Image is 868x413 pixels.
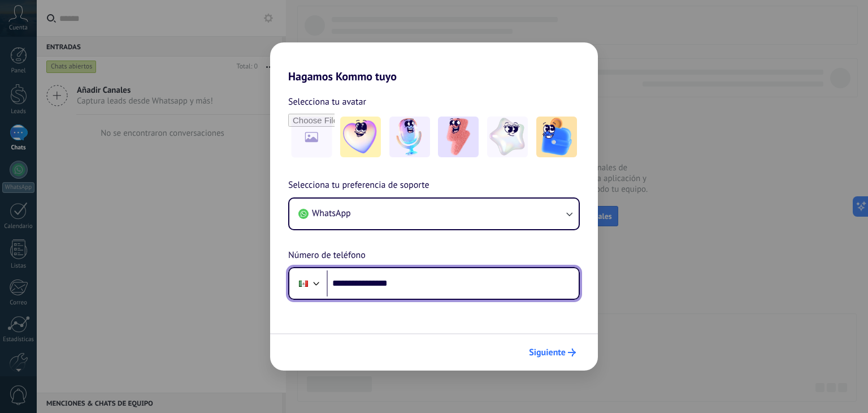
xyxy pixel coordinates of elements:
[524,343,581,362] button: Siguiente
[288,94,366,109] span: Selecciona tu avatar
[389,117,430,157] img: -2.jpeg
[270,42,598,83] h2: Hagamos Kommo tuyo
[438,117,479,157] img: -3.jpeg
[487,117,528,157] img: -4.jpeg
[536,117,577,157] img: -5.jpeg
[529,349,566,356] span: Siguiente
[312,208,351,219] span: WhatsApp
[289,199,579,229] button: WhatsApp
[288,248,366,263] span: Número de teléfono
[288,178,429,193] span: Selecciona tu preferencia de soporte
[293,272,314,295] div: Mexico: + 52
[340,117,381,157] img: -1.jpeg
